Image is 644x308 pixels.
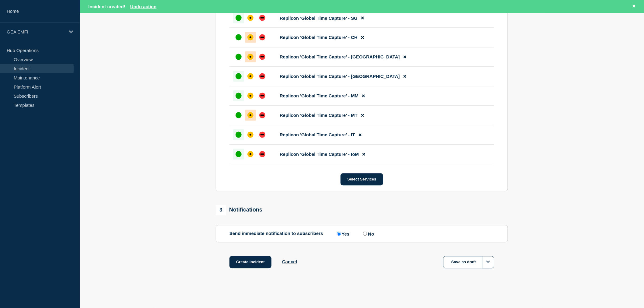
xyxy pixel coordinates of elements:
[229,256,271,268] button: Create incident
[363,232,367,236] input: No
[280,93,359,99] span: Replicon 'Global Time Capture' - MM
[280,152,359,157] span: Replicon 'Global Time Capture' - IoM
[247,54,254,60] div: affected
[247,73,254,79] div: affected
[229,231,323,237] p: Send immediate notification to subscribers
[247,132,254,138] div: affected
[280,74,400,79] span: Replicon 'Global Time Capture' - [GEOGRAPHIC_DATA]
[216,205,262,215] div: Notifications
[280,113,358,118] span: Replicon 'Global Time Capture' - MT
[280,54,400,60] span: Replicon 'Global Time Capture' - [GEOGRAPHIC_DATA]
[236,34,242,40] div: up
[247,15,254,21] div: affected
[443,256,494,268] button: Save as draft
[335,231,350,237] label: Yes
[362,231,374,237] label: No
[259,151,265,157] div: down
[247,151,254,157] div: affected
[130,4,157,9] button: Undo action
[88,4,125,9] span: Incident created!
[236,112,242,118] div: up
[259,73,265,79] div: down
[341,173,383,186] button: Select Services
[247,112,254,118] div: affected
[259,54,265,60] div: down
[337,232,341,236] input: Yes
[236,151,242,157] div: up
[259,93,265,99] div: down
[229,231,494,237] div: Send immediate notification to subscribers
[236,15,242,21] div: up
[236,132,242,138] div: up
[280,132,355,138] span: Replicon 'Global Time Capture' - IT
[259,132,265,138] div: down
[259,112,265,118] div: down
[259,34,265,40] div: down
[236,93,242,99] div: up
[236,73,242,79] div: up
[247,34,254,40] div: affected
[7,29,65,34] p: GEA EMFI
[236,54,242,60] div: up
[282,259,297,264] button: Cancel
[482,256,494,268] button: Options
[247,93,254,99] div: affected
[259,15,265,21] div: down
[280,16,358,21] span: Replicon 'Global Time Capture' - SG
[280,35,358,40] span: Replicon 'Global Time Capture' - CH
[216,205,226,215] span: 3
